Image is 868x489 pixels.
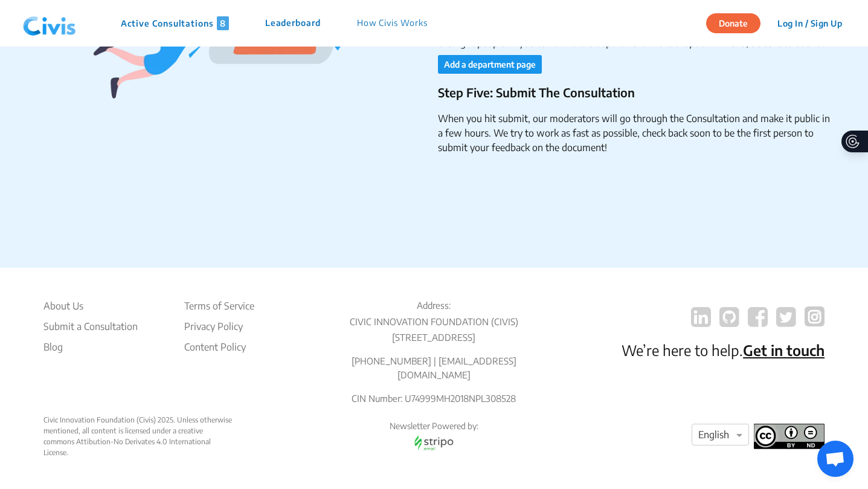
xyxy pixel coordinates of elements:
p: [STREET_ADDRESS] [329,331,539,345]
p: Newsletter Powered by: [329,420,539,432]
a: Blog [43,340,138,354]
p: CIVIC INNOVATION FOUNDATION (CIVIS) [329,315,539,329]
p: [PHONE_NUMBER] | [EMAIL_ADDRESS][DOMAIN_NAME] [329,354,539,381]
li: Terms of Service [184,299,254,313]
a: Donate [706,16,770,28]
div: Civic Innovation Foundation (Civis) 2025. Unless otherwise mentioned, all content is licensed und... [43,415,234,458]
img: stripo email logo [408,432,459,453]
p: Active Consultations [121,16,229,30]
li: Submit a Consultation [43,319,138,334]
div: Open chat [817,441,854,477]
p: CIN Number: U74999MH2018NPL308528 [329,392,539,406]
p: Address: [329,299,539,313]
img: navlogo.png [18,5,81,42]
li: About Us [43,299,138,313]
a: Get in touch [743,341,825,359]
li: Content Policy [184,340,254,354]
p: How Civis Works [357,16,428,30]
button: Donate [706,13,760,33]
button: Log In / Sign Up [770,14,850,33]
img: footer logo [754,424,825,449]
span: 8 [217,16,229,30]
p: Leaderboard [265,16,321,30]
button: Add a department page [438,55,542,74]
li: When you hit submit, our moderators will go through the Consultation and make it public in a few ... [438,111,832,155]
p: We’re here to help. [622,339,825,361]
p: Step Five: Submit The Consultation [438,83,832,102]
li: Privacy Policy [184,319,254,334]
